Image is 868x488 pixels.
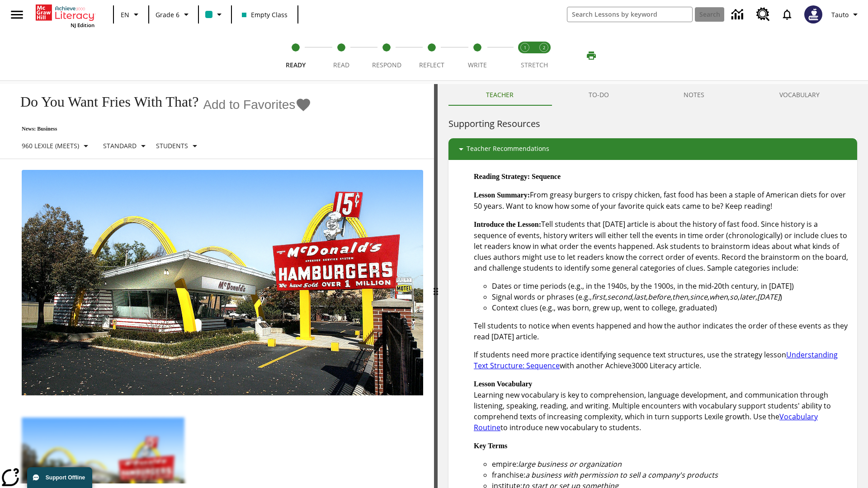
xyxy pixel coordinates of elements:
[286,61,306,69] span: Ready
[474,349,850,371] p: If students need more practice identifying sequence text structures, use the strategy lesson with...
[474,219,850,273] p: Tell students that [DATE] article is about the history of fast food. Since history is a sequence ...
[646,84,742,106] button: NOTES
[730,292,738,302] em: so
[242,10,288,19] span: Empty Class
[757,292,780,302] em: [DATE]
[831,10,849,19] span: Tauto
[551,84,646,106] button: TO-DO
[751,2,775,27] a: Resource Center, Will open in new tab
[468,61,487,69] span: Write
[372,61,401,69] span: Respond
[740,292,755,302] em: later
[46,474,85,481] span: Support Offline
[775,3,799,26] a: Notifications
[4,1,30,28] button: Open side menu
[492,459,850,469] li: empire:
[360,31,413,80] button: Respond step 3 of 5
[492,291,850,302] li: Signal words or phrases (e.g., , , , , , , , , , )
[828,6,864,23] button: Profile/Settings
[156,10,179,19] span: Grade 6
[804,5,822,23] img: Avatar
[512,31,538,80] button: Stretch Read step 1 of 2
[648,292,670,302] em: before
[406,31,458,80] button: Reflect step 4 of 5
[18,138,95,154] button: Select Lexile, 960 Lexile (Meets)
[269,31,322,80] button: Ready step 1 of 5
[333,61,349,69] span: Read
[121,10,129,19] span: EN
[474,173,530,180] strong: Reading Strategy:
[690,292,708,302] em: since
[36,3,94,28] div: Home
[203,98,295,112] span: Add to Favorites
[474,320,850,342] p: Tell students to notice when events happened and how the author indicates the order of these even...
[99,138,152,154] button: Scaffolds, Standard
[152,138,204,154] button: Select Student
[71,22,94,28] span: NJ Edition
[11,126,311,132] p: News: Business
[22,170,423,396] img: One of the first McDonald's stores, with the iconic red sign and golden arches.
[11,94,198,110] h1: Do You Want Fries With That?
[27,467,92,488] button: Support Offline
[451,31,504,80] button: Write step 5 of 5
[22,141,79,150] p: 960 Lexile (Meets)
[492,469,850,480] li: franchise:
[726,2,751,27] a: Data Center
[592,292,605,302] em: first
[438,84,868,488] div: activity
[577,47,606,64] button: Print
[521,61,548,69] span: STRETCH
[448,138,857,160] div: Teacher Recommendations
[531,31,557,80] button: Stretch Respond step 2 of 2
[448,117,857,131] h6: Supporting Resources
[434,84,438,488] div: Press Enter or Spacebar and then press right and left arrow keys to move the slider
[152,6,195,23] button: Grade: Grade 6, Select a grade
[202,6,228,23] button: Class color is teal. Change class color
[474,191,530,199] strong: Lesson Summary:
[672,292,688,302] em: then
[799,3,828,26] button: Select a new avatar
[474,189,850,211] p: From greasy burgers to crispy chicken, fast food has been a staple of American diets for over 50 ...
[474,442,507,450] strong: Key Terms
[567,7,692,22] input: search field
[492,302,850,313] li: Context clues (e.g., was born, grew up, went to college, graduated)
[474,380,532,388] strong: Lesson Vocabulary
[474,221,541,228] strong: Introduce the Lesson:
[492,281,850,291] li: Dates or time periods (e.g., in the 1940s, by the 1900s, in the mid-20th century, in [DATE])
[474,378,850,433] p: Learning new vocabulary is key to comprehension, language development, and communication through ...
[742,84,857,106] button: VOCABULARY
[448,84,551,106] button: Teacher
[525,470,718,480] em: a business with permission to sell a company's products
[117,6,146,23] button: Language: EN, Select a language
[419,61,444,69] span: Reflect
[203,97,311,113] button: Add to Favorites - Do You Want Fries With That?
[709,292,728,302] em: when
[634,292,646,302] em: last
[518,459,622,469] em: large business or organization
[467,144,549,155] p: Teacher Recommendations
[543,45,545,51] text: 2
[448,84,857,106] div: Instructional Panel Tabs
[532,173,561,180] strong: Sequence
[156,141,188,150] p: Students
[315,31,367,80] button: Read step 2 of 5
[103,141,137,150] p: Standard
[524,45,526,51] text: 1
[607,292,632,302] em: second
